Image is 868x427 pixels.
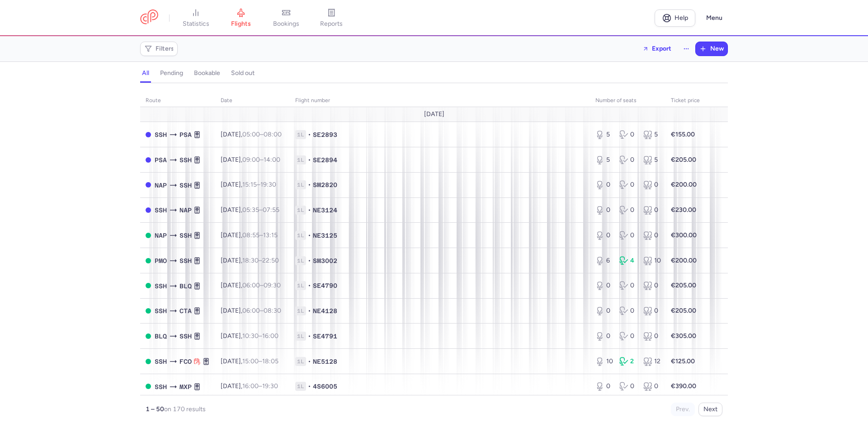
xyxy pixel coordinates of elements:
[156,45,174,52] span: Filters
[595,206,612,215] div: 0
[698,403,722,416] button: Next
[242,231,259,239] time: 08:55
[242,257,259,264] time: 18:30
[619,155,636,164] div: 0
[643,231,660,240] div: 0
[595,231,612,240] div: 0
[242,206,259,214] time: 05:35
[671,307,696,314] strong: €205.00
[295,130,306,139] span: 1L
[260,181,276,188] time: 19:30
[155,205,167,215] span: SSH
[675,14,688,21] span: Help
[643,130,660,139] div: 5
[221,257,279,264] span: [DATE],
[155,357,167,366] span: SSH
[643,357,660,366] div: 12
[671,357,695,365] strong: €125.00
[313,357,337,366] span: NE5128
[242,332,259,340] time: 10:30
[295,206,306,215] span: 1L
[295,180,306,189] span: 1L
[313,332,337,341] span: SE4791
[424,111,444,118] span: [DATE]
[160,69,183,77] h4: pending
[295,281,306,290] span: 1L
[308,155,311,164] span: •
[155,256,167,266] span: PMO
[221,282,281,289] span: [DATE],
[142,69,149,77] h4: all
[183,20,209,28] span: statistics
[595,256,612,265] div: 6
[313,256,337,265] span: SM3002
[242,382,278,390] span: –
[295,382,306,391] span: 1L
[221,357,278,365] span: [DATE],
[242,206,279,214] span: –
[242,357,278,365] span: –
[221,206,279,214] span: [DATE],
[242,282,281,289] span: –
[242,307,260,314] time: 06:00
[671,403,695,416] button: Prev.
[619,256,636,265] div: 4
[619,206,636,215] div: 0
[221,231,278,239] span: [DATE],
[262,357,278,365] time: 18:05
[155,306,167,316] span: SSH
[262,257,279,264] time: 22:50
[313,306,337,315] span: NE4128
[264,307,281,314] time: 08:30
[671,156,696,164] strong: €205.00
[221,131,282,138] span: [DATE],
[652,45,671,52] span: Export
[221,156,280,164] span: [DATE],
[179,331,192,341] span: SSH
[242,156,260,164] time: 09:00
[308,180,311,189] span: •
[263,206,279,214] time: 07:55
[595,130,612,139] div: 5
[701,9,728,27] button: Menu
[221,332,278,340] span: [DATE],
[619,231,636,240] div: 0
[595,357,612,366] div: 10
[242,131,282,138] span: –
[665,94,705,108] th: Ticket price
[155,180,167,190] span: NAP
[308,206,311,215] span: •
[295,231,306,240] span: 1L
[313,130,337,139] span: SE2893
[179,130,192,140] span: PSA
[179,281,192,291] span: BLQ
[671,257,697,264] strong: €200.00
[595,180,612,189] div: 0
[671,181,697,188] strong: €200.00
[179,230,192,240] span: SSH
[179,382,192,392] span: MXP
[231,69,255,77] h4: sold out
[595,382,612,391] div: 0
[595,281,612,290] div: 0
[308,332,311,341] span: •
[141,42,177,56] button: Filters
[264,282,281,289] time: 09:30
[308,357,311,366] span: •
[155,130,167,140] span: SSH
[619,306,636,315] div: 0
[308,281,311,290] span: •
[155,331,167,341] span: BLQ
[595,155,612,164] div: 5
[155,382,167,392] span: SSH
[671,131,695,138] strong: €155.00
[313,206,337,215] span: NE3124
[313,281,337,290] span: SE4790
[262,382,278,390] time: 19:30
[619,357,636,366] div: 2
[179,205,192,215] span: NAP
[619,281,636,290] div: 0
[671,282,696,289] strong: €205.00
[671,206,696,214] strong: €230.00
[215,94,290,108] th: date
